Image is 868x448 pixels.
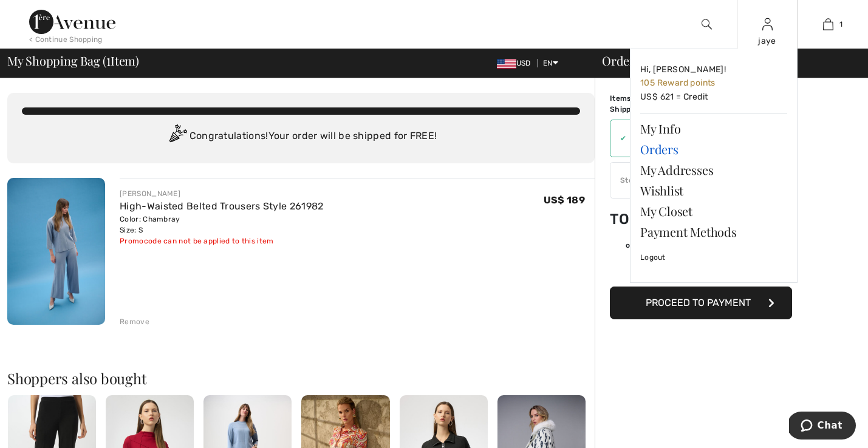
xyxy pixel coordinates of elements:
[165,124,190,149] img: Congratulation2.svg
[497,59,536,67] span: USD
[120,214,323,236] div: Color: Chambray Size: S
[7,55,139,67] span: My Shopping Bag ( Item)
[610,255,792,282] iframe: PayPal-paypal
[543,59,558,67] span: EN
[610,199,676,240] td: Total
[640,59,787,108] a: Hi, [PERSON_NAME]! 105 Reward pointsUS$ 621 = Credit
[640,64,726,75] span: Hi, [PERSON_NAME]!
[497,59,516,69] img: US Dollar
[22,124,580,149] div: Congratulations! Your order will be shipped for FREE!
[640,180,787,201] a: Wishlist
[610,240,792,255] div: or 4 payments ofUS$ 47.25withSezzle Click to learn more about Sezzle
[120,236,323,246] div: Promocode can not be applied to this item
[640,160,787,180] a: My Addresses
[823,17,833,32] img: My Bag
[610,175,758,186] div: Store Credit: 621.00
[640,139,787,160] a: Orders
[29,34,103,45] div: < Continue Shopping
[120,188,323,199] div: [PERSON_NAME]
[640,78,716,88] span: 105 Reward points
[789,412,856,442] iframe: Opens a widget where you can chat to one of our agents
[7,178,105,325] img: High-Waisted Belted Trousers Style 261982
[610,104,676,115] td: Shipping
[106,52,111,67] span: 1
[29,10,115,34] img: 1ère Avenue
[640,242,787,273] a: Logout
[640,222,787,242] a: Payment Methods
[640,118,787,139] a: My Info
[610,287,792,319] button: Proceed to Payment
[737,35,797,47] div: jaye
[120,200,323,212] a: High-Waisted Belted Trousers Style 261982
[7,371,595,385] h2: Shoppers also bought
[610,93,676,104] td: Items ( )
[762,18,773,30] a: Sign In
[610,133,626,144] div: ✔
[839,19,842,30] span: 1
[640,201,787,222] a: My Closet
[587,55,861,67] div: Order Summary
[798,17,858,32] a: 1
[762,17,773,32] img: My Info
[702,17,712,32] img: search the website
[646,297,751,308] span: Proceed to Payment
[544,194,585,206] span: US$ 189
[120,316,149,327] div: Remove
